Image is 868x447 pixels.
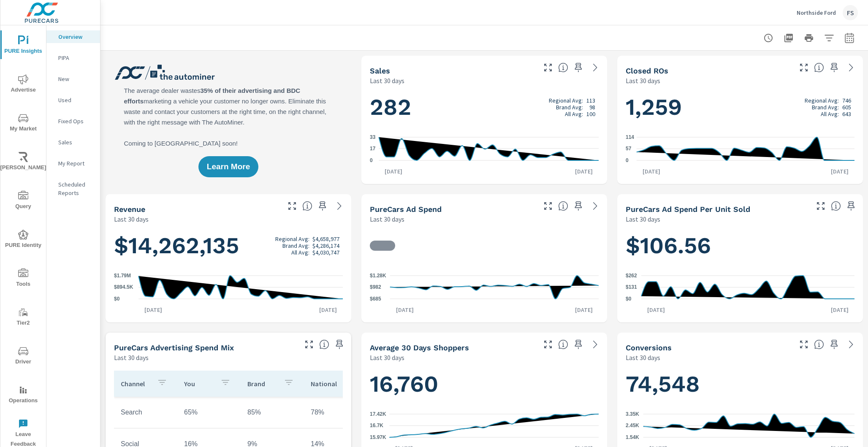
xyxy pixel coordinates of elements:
[370,370,599,398] h1: 16,760
[626,284,637,290] text: $131
[572,61,585,74] span: Save this to your personalized report
[626,434,639,440] text: 1.54K
[626,146,632,152] text: 57
[46,94,100,106] div: Used
[541,199,555,213] button: Make Fullscreen
[241,402,304,423] td: 85%
[821,30,838,46] button: Apply Filters
[58,159,93,168] p: My Report
[390,306,420,314] p: [DATE]
[46,115,100,127] div: Fixed Ops
[370,146,376,152] text: 17
[821,111,839,117] p: All Avg:
[247,379,277,388] p: Brand
[312,242,339,249] p: $4,286,174
[844,61,858,74] a: See more details in report
[370,205,442,214] h5: PureCars Ad Spend
[558,62,568,73] span: Number of vehicles sold by the dealership over the selected date range. [Source: This data is sou...
[58,117,93,125] p: Fixed Ops
[541,61,555,74] button: Make Fullscreen
[302,201,312,211] span: Total sales revenue over the selected date range. [Source: This data is sourced from the dealer’s...
[319,339,329,349] span: This table looks at how you compare to the amount of budget you spend per channel as opposed to y...
[827,61,841,74] span: Save this to your personalized report
[812,104,839,111] p: Brand Avg:
[3,191,43,211] span: Query
[626,157,629,163] text: 0
[827,338,841,351] span: Save this to your personalized report
[814,62,824,73] span: Number of Repair Orders Closed by the selected dealership group over the selected time range. [So...
[558,339,568,349] span: A rolling 30 day total of daily Shoppers on the dealership website, averaged over the selected da...
[114,273,131,279] text: $1.79M
[814,339,824,349] span: The number of dealer-specified goals completed by a visitor. [Source: This data is provided by th...
[626,214,660,224] p: Last 30 days
[177,402,241,423] td: 65%
[114,402,177,423] td: Search
[3,307,43,328] span: Tier2
[379,167,408,176] p: [DATE]
[184,379,214,388] p: You
[370,76,404,86] p: Last 30 days
[842,104,851,111] p: 605
[805,97,839,104] p: Regional Avg:
[842,111,851,117] p: 643
[572,199,585,213] span: Save this to your personalized report
[626,370,854,398] h1: 74,548
[370,214,404,224] p: Last 30 days
[825,306,854,314] p: [DATE]
[312,236,339,242] p: $4,658,977
[46,51,100,64] div: PIPA
[3,35,43,56] span: PURE Insights
[569,306,599,314] p: [DATE]
[285,199,299,213] button: Make Fullscreen
[58,75,93,83] p: New
[844,199,858,213] span: Save this to your personalized report
[312,249,339,256] p: $4,030,747
[626,66,668,75] h5: Closed ROs
[626,423,639,429] text: 2.45K
[138,306,168,314] p: [DATE]
[198,156,258,177] button: Learn More
[589,199,602,213] a: See more details in report
[370,343,469,352] h5: Average 30 Days Shoppers
[114,231,343,260] h1: $14,262,135
[58,33,93,41] p: Overview
[370,134,376,140] text: 33
[586,97,595,104] p: 113
[370,434,386,440] text: 15.97K
[313,306,343,314] p: [DATE]
[814,199,827,213] button: Make Fullscreen
[370,66,390,75] h5: Sales
[626,352,660,363] p: Last 30 days
[641,306,671,314] p: [DATE]
[370,411,386,417] text: 17.42K
[572,338,585,351] span: Save this to your personalized report
[114,343,234,352] h5: PureCars Advertising Spend Mix
[626,205,750,214] h5: PureCars Ad Spend Per Unit Sold
[3,346,43,367] span: Driver
[843,5,858,20] div: FS
[58,54,93,62] p: PIPA
[637,167,666,176] p: [DATE]
[797,61,811,74] button: Make Fullscreen
[304,402,367,423] td: 78%
[626,296,632,302] text: $0
[626,273,637,279] text: $262
[46,30,100,43] div: Overview
[3,385,43,406] span: Operations
[831,201,841,211] span: Average cost of advertising per each vehicle sold at the dealer over the selected date range. The...
[370,296,381,302] text: $685
[626,343,672,352] h5: Conversions
[114,284,133,290] text: $894.5K
[370,352,404,363] p: Last 30 days
[282,242,309,249] p: Brand Avg:
[370,423,383,429] text: 16.7K
[569,167,599,176] p: [DATE]
[780,30,797,46] button: "Export Report to PDF"
[842,97,851,104] p: 746
[302,338,316,351] button: Make Fullscreen
[316,199,329,213] span: Save this to your personalized report
[333,199,346,213] a: See more details in report
[58,180,93,197] p: Scheduled Reports
[370,273,386,279] text: $1.28K
[46,178,100,199] div: Scheduled Reports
